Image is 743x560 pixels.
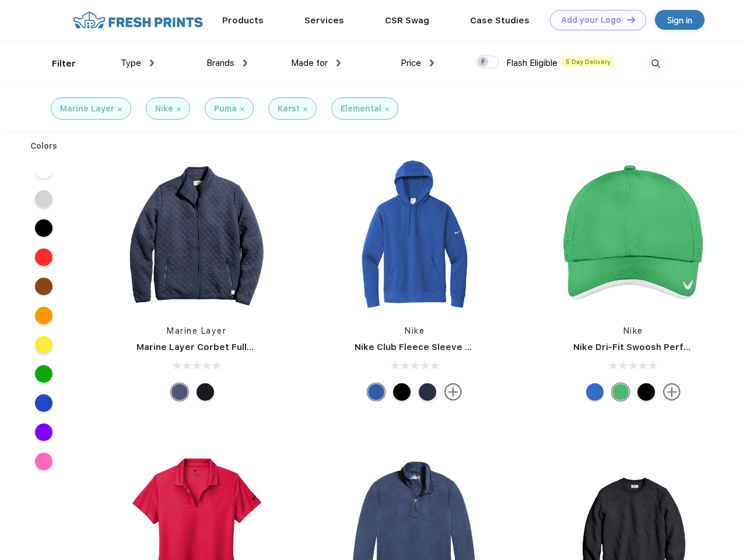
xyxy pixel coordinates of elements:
[22,140,66,152] div: Colors
[243,60,247,66] img: dropdown.png
[637,383,655,401] div: Black
[304,15,344,26] a: Services
[167,326,226,335] a: Marine Layer
[150,60,154,66] img: dropdown.png
[206,58,234,68] span: Brands
[385,107,389,111] img: filter_cancel.svg
[171,383,188,401] div: Navy
[646,54,665,73] img: desktop_search.svg
[69,10,206,30] img: fo%20logo%202.webp
[556,158,711,313] img: func=resize&h=266
[303,107,307,111] img: filter_cancel.svg
[444,383,462,401] img: more.svg
[586,383,604,401] div: Blue Sapphire
[405,326,425,335] a: Nike
[155,103,173,115] div: Nike
[562,57,614,67] span: 5 Day Delivery
[401,58,421,68] span: Price
[197,383,214,401] div: Black
[385,15,429,26] a: CSR Swag
[341,103,381,115] div: Elemental
[278,103,300,115] div: Karst
[355,342,573,352] a: Nike Club Fleece Sleeve Swoosh Pullover Hoodie
[52,57,76,71] div: Filter
[561,15,621,25] div: Add your Logo
[663,383,681,401] img: more.svg
[121,58,141,68] span: Type
[367,383,385,401] div: Game Royal
[419,383,436,401] div: Midnight Navy
[177,107,181,111] img: filter_cancel.svg
[214,103,237,115] div: Puma
[573,342,734,352] a: Nike Dri-Fit Swoosh Perforated Cap
[393,383,411,401] div: Black
[118,107,122,111] img: filter_cancel.svg
[291,58,328,68] span: Made for
[337,60,341,66] img: dropdown.png
[430,60,434,66] img: dropdown.png
[623,326,643,335] a: Nike
[222,15,264,26] a: Products
[337,158,492,313] img: func=resize&h=266
[667,13,692,27] div: Sign in
[136,342,298,352] a: Marine Layer Corbet Full-Zip Jacket
[506,58,558,68] span: Flash Eligible
[119,158,274,313] img: func=resize&h=266
[240,107,244,111] img: filter_cancel.svg
[627,16,635,23] img: DT
[655,10,705,30] a: Sign in
[612,383,629,401] div: Lucky Green
[60,103,114,115] div: Marine Layer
